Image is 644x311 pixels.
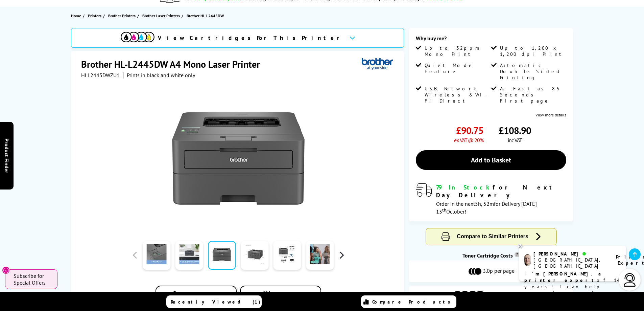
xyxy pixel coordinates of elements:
span: As Fast as 8.5 Seconds First page [500,86,565,104]
h1: Brother HL-L2445DW A4 Mono Laser Printer [81,58,267,70]
a: Brother Printers [108,12,137,19]
span: HLL2445DWZU1 [81,72,120,79]
span: ex VAT @ 20% [454,137,483,143]
div: Why buy me? [416,35,566,45]
sup: th [442,207,446,213]
span: Subscribe for Special Offers [14,272,51,286]
span: Compare to Similar Printers [457,234,528,239]
span: Order in the next for Delivery [DATE] 13 October! [436,200,537,215]
b: I'm [PERSON_NAME], a printer expert [524,271,603,283]
div: [GEOGRAPHIC_DATA], [GEOGRAPHIC_DATA] [533,257,607,269]
a: Add to Basket [416,150,566,170]
a: Compare Products [361,295,456,308]
span: Compare Products [372,299,454,305]
a: Brother HL-L2445DW [187,12,225,19]
span: Home [71,12,81,19]
span: Automatic Double Sided Printing [500,62,565,81]
span: 3.0p per page [483,267,515,275]
span: Up to 1,200 x 1,200 dpi Print [500,45,565,57]
span: Recently Viewed (1) [171,299,261,305]
span: Product Finder [3,138,10,173]
button: In the Box [240,286,321,305]
a: View more details [535,112,566,117]
button: View Cartridges [414,291,568,302]
a: Brother Laser Printers [142,12,182,19]
a: Home [71,12,83,19]
sup: Cost per page [515,252,520,257]
img: Brother HL-L2445DW [172,92,305,225]
p: of 14 years! I can help you choose the right product [524,271,621,303]
button: Compare to Similar Printers [426,228,556,245]
span: Brother HL-L2445DW [187,12,224,19]
span: Up to 32ppm Mono Print [425,45,490,57]
div: [PERSON_NAME] [533,251,607,257]
i: Prints in black and white only [127,72,195,79]
span: USB, Network, Wireless & Wi-Fi Direct [425,86,490,104]
img: Brother [362,58,393,70]
div: Toner Cartridge Costs [409,252,573,259]
img: Cartridges [452,291,486,302]
img: user-headset-light.svg [623,273,637,287]
div: for Next Day Delivery [436,183,566,199]
button: Close [2,266,10,274]
span: £108.90 [499,124,531,137]
span: Printers [88,12,101,19]
span: 5h, 52m [475,200,494,207]
a: Printers [88,12,103,19]
img: ashley-livechat.png [524,254,531,266]
a: Recently Viewed (1) [166,295,262,308]
span: 79 In Stock [436,183,493,191]
span: Brother Printers [108,12,136,19]
span: View Cartridges For This Printer [158,34,344,42]
span: Brother Laser Printers [142,12,180,19]
span: inc VAT [508,137,522,143]
span: £90.75 [456,124,483,137]
span: Quiet Mode Feature [425,62,490,74]
button: Add to Compare [156,286,237,305]
img: View Cartridges [121,32,154,42]
div: modal_delivery [416,183,566,215]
